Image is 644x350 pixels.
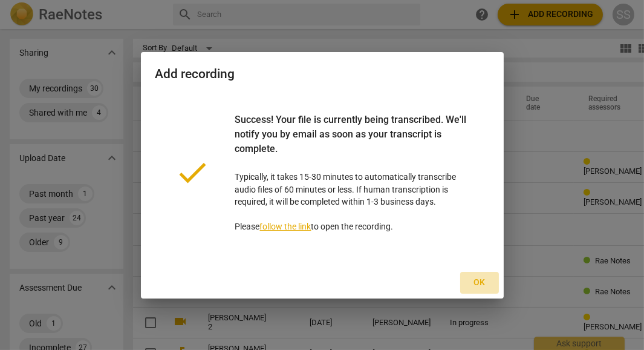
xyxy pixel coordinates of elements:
span: Ok [470,277,489,289]
a: follow the link [260,222,311,231]
div: Success! Your file is currently being transcribed. We'll notify you by email as soon as your tran... [235,113,470,171]
span: done [175,154,211,191]
h2: Add recording [155,67,489,82]
p: Typically, it takes 15-30 minutes to automatically transcribe audio files of 60 minutes or less. ... [235,113,470,233]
